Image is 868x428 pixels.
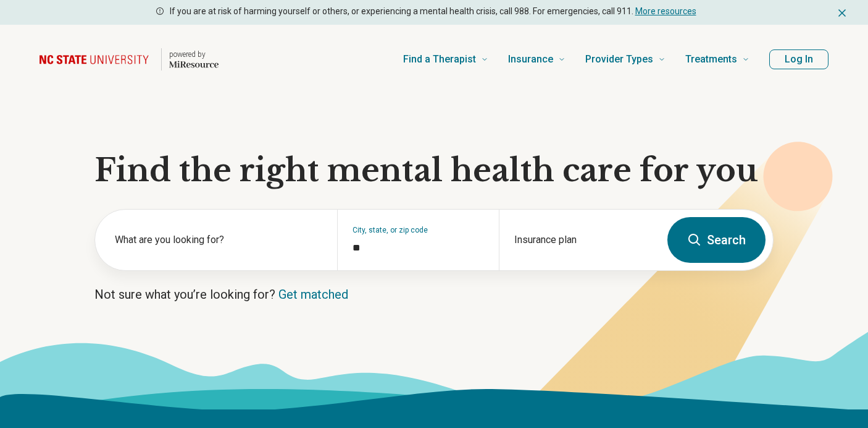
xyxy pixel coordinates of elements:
a: Find a Therapist [403,35,488,84]
a: Home page [40,40,219,79]
a: More resources [635,6,696,16]
span: Find a Therapist [403,51,476,68]
a: Get matched [278,287,348,302]
label: What are you looking for? [115,233,322,247]
button: Search [667,217,766,263]
span: Provider Types [585,51,653,68]
p: Not sure what you’re looking for? [94,286,774,303]
a: Treatments [685,35,749,84]
a: Provider Types [585,35,666,84]
button: Log In [769,49,828,69]
p: powered by [169,49,219,59]
span: Insurance [508,51,553,68]
button: Dismiss [836,5,848,20]
h1: Find the right mental health care for you [94,152,774,189]
a: Insurance [508,35,565,84]
span: Treatments [685,51,737,68]
p: If you are at risk of harming yourself or others, or experiencing a mental health crisis, call 98... [170,5,696,18]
